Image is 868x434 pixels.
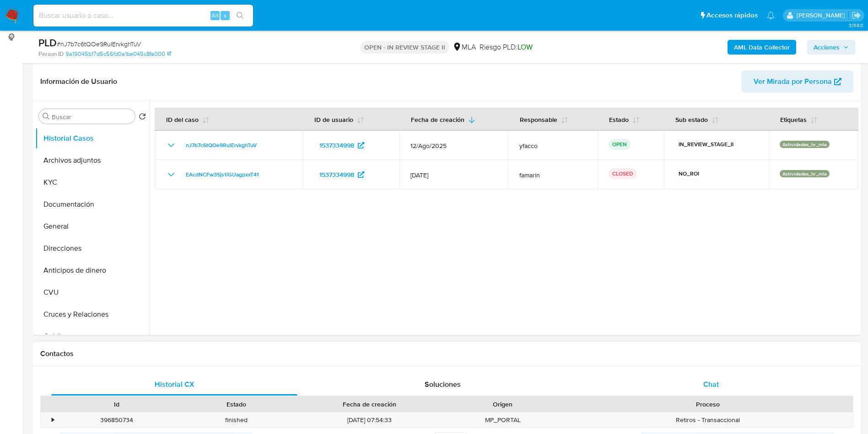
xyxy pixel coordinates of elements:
div: MLA [453,42,476,52]
div: finished [177,412,297,428]
button: Archivos adjuntos [35,149,150,171]
div: Proceso [569,400,846,409]
input: Buscar usuario o caso... [33,10,253,22]
button: search-icon [231,9,249,22]
span: Historial CX [155,379,194,390]
button: Volver al orden por defecto [139,113,146,123]
span: 3.158.0 [849,22,863,29]
div: Fecha de creación [303,400,437,409]
a: Salir [852,11,861,20]
h1: Contactos [40,349,853,358]
span: Riesgo PLD: [480,42,533,52]
b: AML Data Collector [734,40,790,55]
div: Id [63,400,170,409]
span: Acciones [814,40,840,55]
span: Ver Mirada por Persona [754,71,832,93]
input: Buscar [52,113,131,121]
button: AML Data Collector [728,40,796,55]
div: Origen [449,400,556,409]
b: Person ID [38,50,64,58]
button: Cruces y Relaciones [35,303,150,325]
div: Retiros - Transaccional [563,412,853,428]
a: 9a19045b17d5c56fd0a1be045c8fa000 [65,50,171,58]
h1: Información de Usuario [40,77,117,86]
div: [DATE] 07:54:33 [297,412,443,428]
span: # nJ7b7c6tQOe9RuIErvkghTuV [57,39,141,49]
button: Anticipos de dinero [35,259,150,281]
div: 396850734 [57,412,177,428]
b: PLD [38,35,57,50]
span: LOW [518,42,533,52]
button: Historial Casos [35,127,150,149]
button: Buscar [43,113,50,120]
button: Créditos [35,325,150,347]
button: Documentación [35,193,150,215]
span: s [224,11,226,20]
a: Notificaciones [767,11,775,19]
span: Chat [703,379,719,390]
p: OPEN - IN REVIEW STAGE II [361,41,449,54]
span: Alt [211,11,219,20]
button: KYC [35,171,150,193]
button: Direcciones [35,237,150,259]
button: Acciones [807,40,855,55]
div: Estado [183,400,290,409]
p: yesica.facco@mercadolibre.com [797,11,848,20]
div: • [52,416,54,424]
button: General [35,215,150,237]
span: Accesos rápidos [706,11,758,20]
button: CVU [35,281,150,303]
span: Soluciones [425,379,461,390]
div: MP_PORTAL [443,412,563,428]
button: Ver Mirada por Persona [742,71,853,93]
